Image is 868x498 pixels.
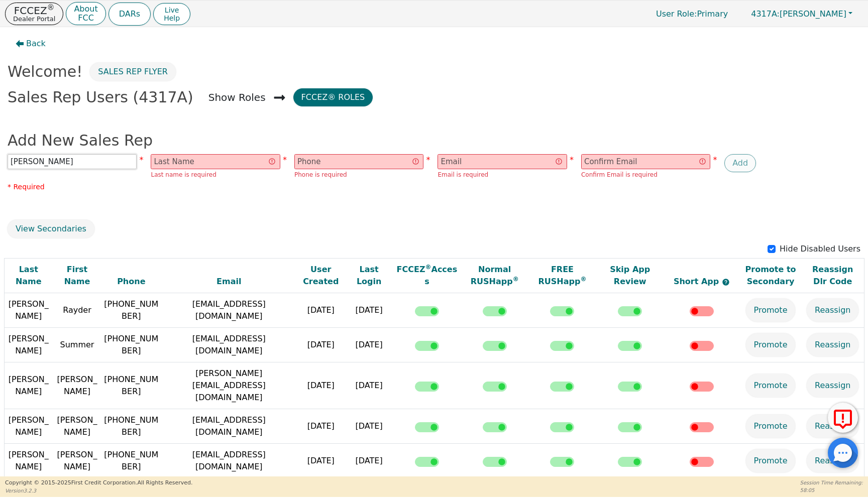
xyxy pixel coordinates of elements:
[599,264,662,288] div: Skip App Review
[740,6,863,22] button: 4317A:[PERSON_NAME]
[8,32,54,55] button: Back
[53,444,101,478] td: [PERSON_NAME]
[297,409,345,444] td: [DATE]
[646,4,738,24] p: Primary
[751,9,846,19] span: [PERSON_NAME]
[161,444,297,478] td: [EMAIL_ADDRESS][DOMAIN_NAME]
[471,265,519,286] span: Normal RUSHapp
[164,14,180,22] span: Help
[8,88,193,106] h2: Sales Rep Users (4317A)
[108,3,151,26] button: DARs
[397,265,458,286] span: FCCEZ Access
[4,362,53,409] td: [PERSON_NAME]
[161,409,297,444] td: [EMAIL_ADDRESS][DOMAIN_NAME]
[513,276,519,283] sup: ®
[7,264,51,288] div: Last Name
[297,328,345,362] td: [DATE]
[780,243,860,255] p: Hide Disabled Users
[581,170,710,179] div: Confirm Email is required
[807,415,858,438] button: Reassign
[345,362,393,409] td: [DATE]
[5,3,63,25] button: FCCEZ®Dealer Portal
[90,63,176,81] button: Sales Rep Flyer
[538,265,586,286] span: FREE RUSHapp
[8,63,82,81] h2: Welcome!
[800,479,863,486] p: Session Time Remaining:
[8,129,860,152] p: Add New Sales Rep
[807,333,858,356] button: Reassign
[425,264,431,271] sup: ®
[807,374,858,397] button: Reassign
[674,277,722,286] span: Short App
[299,264,343,288] div: User Created
[53,362,101,409] td: [PERSON_NAME]
[656,9,697,19] span: User Role :
[746,299,796,322] button: Promote
[4,328,53,362] td: [PERSON_NAME]
[345,444,393,478] td: [DATE]
[53,409,101,444] td: [PERSON_NAME]
[807,449,858,472] button: Reassign
[208,90,266,105] span: Show Roles
[161,362,297,409] td: [PERSON_NAME][EMAIL_ADDRESS][DOMAIN_NAME]
[297,362,345,409] td: [DATE]
[5,487,192,494] p: Version 3.2.3
[13,6,55,16] p: FCCEZ
[74,5,97,13] p: About
[55,264,99,288] div: First Name
[74,14,97,22] p: FCC
[580,276,586,283] sup: ®
[164,6,180,14] span: Live
[746,333,796,356] button: Promote
[746,415,796,438] button: Promote
[164,276,294,288] div: Email
[828,403,858,433] button: Report Error to FCC
[161,328,297,362] td: [EMAIL_ADDRESS][DOMAIN_NAME]
[66,2,105,26] button: AboutFCC
[742,264,799,288] div: Promote to Secondary
[53,293,101,328] td: Rayder
[294,170,423,179] div: Phone is required
[438,154,567,169] input: Email
[297,444,345,478] td: [DATE]
[4,444,53,478] td: [PERSON_NAME]
[5,479,192,487] p: Copyright © 2015- 2025 First Credit Corporation.
[101,293,161,328] td: [PHONE_NUMBER]
[297,293,345,328] td: [DATE]
[137,479,192,486] span: All Rights Reserved.
[294,154,423,169] input: Phone
[800,486,863,494] p: 58:05
[4,293,53,328] td: [PERSON_NAME]
[47,3,55,12] sup: ®
[26,38,46,50] span: Back
[293,88,373,106] button: FCCEZ® Roles
[101,444,161,478] td: [PHONE_NUMBER]
[151,170,280,179] div: Last name is required
[101,409,161,444] td: [PHONE_NUMBER]
[345,293,393,328] td: [DATE]
[646,4,738,24] a: User Role:Primary
[8,182,860,192] p: * Required
[804,264,861,288] div: Reassign Dlr Code
[8,220,94,238] button: View Secondaries
[4,409,53,444] td: [PERSON_NAME]
[13,16,55,22] p: Dealer Portal
[746,374,796,397] button: Promote
[53,328,101,362] td: Summer
[104,276,159,288] div: Phone
[153,3,190,25] button: LiveHelp
[581,154,710,169] input: Confirm Email
[8,154,137,169] input: First Name
[345,328,393,362] td: [DATE]
[746,449,796,472] button: Promote
[101,362,161,409] td: [PHONE_NUMBER]
[348,264,391,288] div: Last Login
[751,9,780,19] span: 4317A:
[151,154,280,169] input: Last Name
[161,293,297,328] td: [EMAIL_ADDRESS][DOMAIN_NAME]
[101,328,161,362] td: [PHONE_NUMBER]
